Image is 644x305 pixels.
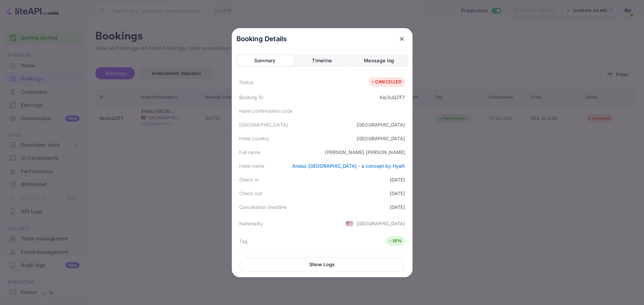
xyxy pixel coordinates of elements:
button: close [396,33,408,45]
button: Show Logs [241,257,403,272]
div: Summary [254,57,276,65]
div: Cancellation deadline [239,204,287,211]
div: [GEOGRAPHIC_DATA] [239,121,288,128]
div: Status [239,79,254,86]
div: [DATE] [390,190,405,197]
span: United States [345,217,353,229]
div: Hotel country [239,135,269,142]
div: Full name [239,149,260,156]
div: [GEOGRAPHIC_DATA] [357,220,405,227]
div: [DATE] [390,176,405,183]
div: Kej3uQZF7 [380,94,405,101]
p: Booking Details [236,34,287,44]
div: Message log [364,57,394,65]
div: [GEOGRAPHIC_DATA] [357,135,405,142]
div: Check in [239,176,259,183]
button: Timeline [294,55,350,66]
button: Summary [237,55,293,66]
div: RFN [388,238,401,244]
div: Hotel name [239,162,265,169]
div: [DATE] [390,204,405,211]
div: [GEOGRAPHIC_DATA] [357,121,405,128]
div: Timeline [312,57,332,65]
div: Tag [239,238,248,245]
div: CANCELLED [370,79,401,85]
div: [PERSON_NAME] [PERSON_NAME] [325,149,405,156]
a: Andaz [GEOGRAPHIC_DATA] - a concept by Hyatt [292,163,405,169]
div: Booking ID [239,94,264,101]
div: Check out [239,190,262,197]
div: Nationality [239,220,263,227]
button: Message log [351,55,407,66]
div: Hotel confirmation code [239,107,292,115]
